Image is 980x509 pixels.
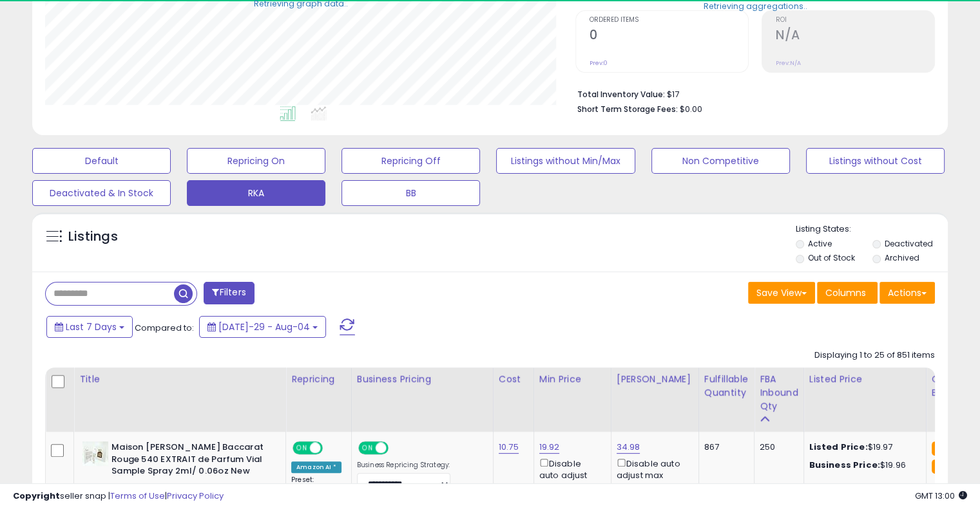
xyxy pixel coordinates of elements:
span: Compared to: [135,322,194,334]
div: Amazon AI * [291,461,341,473]
a: 10.75 [499,441,519,454]
button: Listings without Cost [806,148,945,174]
small: FBA [932,441,956,456]
div: $19.96 [809,459,916,471]
label: Archived [884,252,919,263]
button: Default [32,148,171,174]
div: FBA inbound Qty [760,373,798,413]
div: Disable auto adjust min [539,456,601,494]
button: Actions [879,282,935,304]
a: Terms of Use [110,490,165,502]
button: Last 7 Days [46,316,133,338]
button: BB [341,180,480,206]
div: Disable auto adjust max [617,456,689,481]
button: [DATE]-29 - Aug-04 [199,316,326,338]
label: Out of Stock [808,252,855,263]
label: Active [808,238,832,249]
b: Listed Price: [809,441,868,453]
div: Repricing [291,373,346,386]
span: 2025-08-12 13:00 GMT [915,490,967,502]
span: ON [294,443,310,454]
div: Business Pricing [357,373,488,386]
button: Listings without Min/Max [496,148,635,174]
div: $19.97 [809,441,916,453]
span: [DATE]-29 - Aug-04 [218,320,310,333]
button: RKA [187,180,325,206]
span: Columns [825,286,866,299]
img: 414wwjIp9IL._SL40_.jpg [82,441,108,466]
h5: Listings [68,228,118,246]
div: Fulfillable Quantity [704,373,749,400]
div: Listed Price [809,373,921,386]
span: Last 7 Days [66,320,117,333]
button: Repricing Off [341,148,480,174]
div: 867 [704,441,744,453]
button: Repricing On [187,148,325,174]
a: 34.98 [617,441,640,454]
button: Columns [817,282,878,304]
b: Business Price: [809,459,880,471]
div: Title [79,373,280,386]
span: OFF [321,443,341,454]
div: [PERSON_NAME] [617,373,693,386]
button: Save View [748,282,815,304]
div: seller snap | | [13,490,224,503]
div: Min Price [539,373,606,386]
button: Deactivated & In Stock [32,180,171,206]
a: 19.92 [539,441,560,454]
label: Deactivated [884,238,932,249]
p: Listing States: [796,223,948,236]
button: Non Competitive [651,148,790,174]
button: Filters [204,282,254,304]
strong: Copyright [13,490,60,502]
label: Business Repricing Strategy: [357,461,450,470]
span: ON [360,443,376,454]
div: Cost [499,373,528,386]
div: 250 [760,441,794,453]
div: Displaying 1 to 25 of 851 items [814,349,935,362]
b: Maison [PERSON_NAME] Baccarat Rouge 540 EXTRAIT de Parfum Vial Sample Spray 2ml/ 0.06oz New [111,441,268,481]
small: FBA [932,459,956,474]
a: Privacy Policy [167,490,224,502]
span: OFF [387,443,407,454]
